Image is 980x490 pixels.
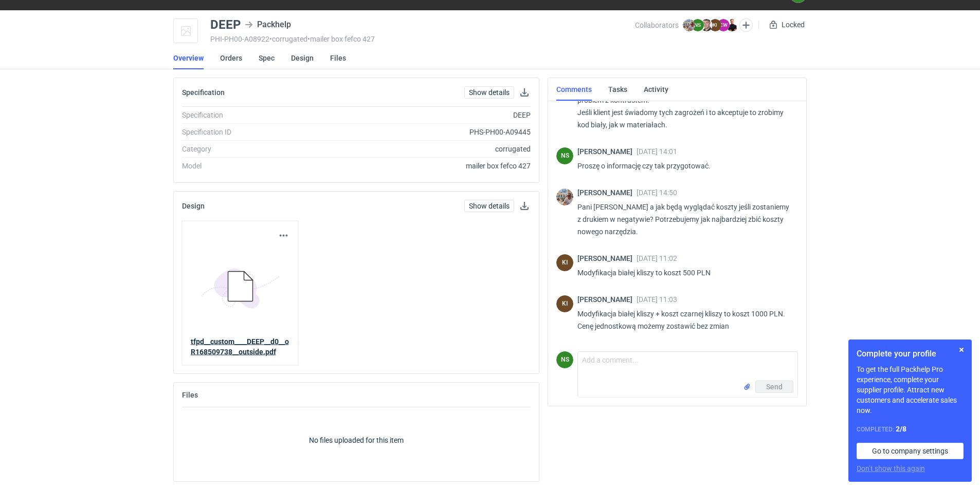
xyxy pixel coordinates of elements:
[726,19,738,31] img: Tomasz Kubiak
[556,295,573,312] figcaption: KI
[182,110,321,120] div: Specification
[637,189,677,197] span: [DATE] 14:50
[182,88,225,97] h2: Specification
[766,383,783,390] span: Send
[182,144,321,154] div: Category
[608,78,627,101] a: Tasks
[210,35,635,43] div: PHI-PH00-A08922
[307,35,375,43] span: • mailer box fefco 427
[577,267,790,279] p: Modyfikacja białej kliszy to koszt 500 PLN
[692,19,704,31] figcaption: NS
[637,295,677,304] span: [DATE] 11:03
[191,336,290,357] a: tfpd__custom____DEEP__d0__oR168509738__outside.pdf
[857,424,964,435] div: Completed:
[717,19,730,31] figcaption: EW
[635,21,679,29] span: Collaborators
[278,230,290,242] button: Actions
[330,47,346,69] a: Files
[556,78,592,101] a: Comments
[220,47,242,69] a: Orders
[245,18,291,31] div: Packhelp
[556,254,573,271] figcaption: KI
[556,147,573,164] div: Natalia Stępak
[577,160,790,172] p: Proszę o informację czy tak przygotować.
[182,391,198,399] h2: Files
[556,351,573,368] div: Natalia Stępak
[556,147,573,164] figcaption: NS
[210,18,241,31] div: DEEP
[577,201,790,238] p: Pani [PERSON_NAME] a jak będą wyglądać koszty jeśli zostaniemy z drukiem w negatywie? Potrzebujem...
[577,308,790,332] p: Modyfikacja białej kliszy + koszt czarnej kliszy to koszt 1000 PLN. Cenę jednostkową możemy zosta...
[321,161,531,171] div: mailer box fefco 427
[709,19,721,31] figcaption: KI
[173,47,204,69] a: Overview
[464,86,514,99] a: Show details
[321,110,531,120] div: DEEP
[700,19,713,31] img: Maciej Sikora
[577,254,637,262] span: [PERSON_NAME]
[955,344,968,356] button: Skip for now
[269,35,307,43] span: • corrugated
[518,200,531,212] button: Download design
[556,295,573,312] div: Karolina Idkowiak
[191,337,289,356] strong: tfpd__custom____DEEP__d0__oR168509738__outside.pdf
[259,47,275,69] a: Spec
[556,351,573,368] figcaption: NS
[556,254,573,271] div: Karolina Idkowiak
[577,189,637,197] span: [PERSON_NAME]
[644,78,668,101] a: Activity
[683,19,695,31] img: Michał Palasek
[291,47,314,69] a: Design
[309,435,404,445] p: No files uploaded for this item
[637,147,677,156] span: [DATE] 14:01
[321,144,531,154] div: corrugated
[321,127,531,137] div: PHS-PH00-A09445
[637,254,677,262] span: [DATE] 11:02
[577,147,637,156] span: [PERSON_NAME]
[518,86,531,99] button: Download specification
[182,127,321,137] div: Specification ID
[857,463,925,474] button: Don’t show this again
[767,18,807,31] div: Locked
[755,381,793,393] button: Send
[857,364,964,416] p: To get the full Packhelp Pro experience, complete your supplier profile. Attract new customers an...
[556,189,573,205] img: Michał Palasek
[577,295,637,304] span: [PERSON_NAME]
[739,18,753,32] button: Edit collaborators
[182,202,205,210] h2: Design
[464,200,514,212] a: Show details
[857,443,964,459] a: Go to company settings
[857,348,964,360] h1: Complete your profile
[896,425,906,433] strong: 2 / 8
[182,161,321,171] div: Model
